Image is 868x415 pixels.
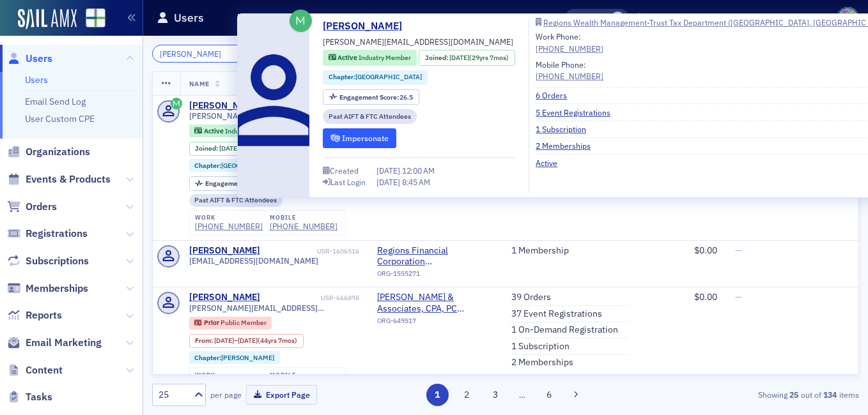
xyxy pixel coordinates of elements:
[204,126,225,135] span: Active
[376,165,402,176] span: [DATE]
[536,59,603,82] div: Mobile Phone:
[189,176,286,190] div: Engagement Score: 26.5
[455,384,477,406] button: 2
[377,292,493,314] a: [PERSON_NAME] & Associates, CPA, PC ([GEOGRAPHIC_DATA], [GEOGRAPHIC_DATA])
[18,9,77,29] a: SailAMX
[26,336,102,350] span: Email Marketing
[419,50,515,66] div: Joined: 1996-02-14 00:00:00
[270,214,337,222] div: mobile
[26,200,57,214] span: Orders
[159,388,187,402] div: 25
[270,222,337,231] a: [PHONE_NUMBER]
[511,341,570,352] a: 1 Subscription
[536,89,577,101] a: 6 Orders
[511,324,618,336] a: 1 On-Demand Registration
[195,144,219,153] span: Joined :
[189,159,294,172] div: Chapter:
[189,245,260,257] a: [PERSON_NAME]
[376,177,402,187] span: [DATE]
[425,53,449,63] span: Joined :
[189,100,260,112] div: [PERSON_NAME]
[219,144,279,153] div: (29yrs 7mos)
[323,70,428,85] div: Chapter:
[219,144,239,153] span: [DATE]
[449,53,469,62] span: [DATE]
[377,269,493,282] div: ORG-1555271
[7,254,89,268] a: Subscriptions
[536,140,600,151] a: 2 Memberships
[26,227,88,241] span: Registrations
[221,318,267,327] span: Public Member
[646,12,690,24] div: Support
[329,72,422,82] a: Chapter:[GEOGRAPHIC_DATA]
[323,109,417,124] div: Past AIFT & FTC Attendees
[189,124,283,137] div: Active: Active: Industry Member
[536,31,603,54] div: Work Phone:
[536,43,603,54] a: [PHONE_NUMBER]
[7,363,63,377] a: Content
[25,96,86,107] a: Email Send Log
[26,308,62,322] span: Reports
[402,165,435,176] span: 12:00 AM
[174,10,204,26] h1: Users
[195,336,214,345] span: From :
[26,145,90,159] span: Organizations
[330,179,366,186] div: Last Login
[511,308,602,320] a: 37 Event Registrations
[694,245,717,256] span: $0.00
[694,291,717,303] span: $0.00
[7,336,102,350] a: Email Marketing
[194,319,266,327] a: Prior Public Member
[26,254,89,268] span: Subscriptions
[402,177,430,187] span: 8:45 AM
[246,385,317,405] button: Export Page
[189,351,281,364] div: Chapter:
[329,72,355,81] span: Chapter :
[86,8,105,28] img: SailAMX
[25,113,95,124] a: User Custom CPE
[189,292,260,303] a: [PERSON_NAME]
[195,214,263,222] div: work
[189,194,283,207] div: Past AIFT & FTC Attendees
[26,52,52,66] span: Users
[632,389,859,400] div: Showing out of items
[735,291,742,303] span: —
[270,372,337,379] div: mobile
[323,36,513,47] span: [PERSON_NAME][EMAIL_ADDRESS][DOMAIN_NAME]
[26,172,111,186] span: Events & Products
[7,308,62,322] a: Reports
[189,142,285,156] div: Joined: 1996-02-14 00:00:00
[7,200,57,214] a: Orders
[538,384,561,406] button: 6
[214,336,234,345] span: [DATE]
[329,53,411,63] a: Active Industry Member
[426,384,449,406] button: 1
[735,245,742,256] span: —
[189,256,318,266] span: [EMAIL_ADDRESS][DOMAIN_NAME]
[323,128,396,148] button: Impersonate
[709,12,829,24] div: [US_STATE][DOMAIN_NAME]
[189,111,360,121] span: [PERSON_NAME][EMAIL_ADDRESS][DOMAIN_NAME]
[484,384,507,406] button: 3
[787,389,801,400] strong: 25
[511,292,551,303] a: 39 Orders
[511,245,569,257] a: 1 Membership
[194,162,288,170] a: Chapter:[GEOGRAPHIC_DATA]
[7,227,88,241] a: Registrations
[262,294,359,302] div: USR-666898
[449,53,509,63] div: (29yrs 7mos)
[77,8,105,30] a: View Homepage
[225,126,277,135] span: Industry Member
[262,247,359,255] div: USR-1606516
[377,245,493,268] span: Regions Financial Corporation (Birmingham)
[194,161,221,170] span: Chapter :
[7,282,88,296] a: Memberships
[511,357,573,368] a: 2 Memberships
[152,45,274,63] input: Search…
[513,389,531,400] span: …
[536,107,620,118] a: 5 Event Registrations
[195,372,263,379] div: work
[194,353,221,362] span: Chapter :
[536,157,567,169] a: Active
